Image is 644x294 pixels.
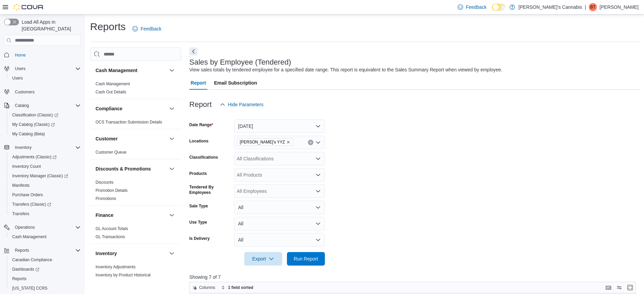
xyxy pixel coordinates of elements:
[315,140,321,145] button: Open list of options
[9,162,81,171] span: Inventory Count
[96,234,125,240] span: GL Transactions
[15,248,29,253] span: Reports
[9,284,50,292] a: [US_STATE] CCRS
[189,274,641,280] p: Showing 7 of 7
[96,105,122,112] h3: Compliance
[315,172,321,178] button: Open list of options
[15,145,32,150] span: Inventory
[96,188,128,193] span: Promotion Details
[590,3,595,11] span: BT
[237,138,293,146] span: MaryJane's YYZ
[214,76,257,90] span: Email Subscription
[466,4,486,10] span: Feedback
[96,67,138,74] h3: Cash Management
[9,74,81,82] span: Users
[189,100,212,109] h3: Report
[191,76,206,90] span: Report
[189,66,502,73] div: View sales totals by tendered employee for a specified date range. This report is equivalent to t...
[1,64,83,73] button: Users
[248,252,278,266] span: Export
[234,119,325,133] button: [DATE]
[189,122,213,128] label: Date Range
[96,150,126,155] span: Customer Queue
[12,122,55,127] span: My Catalog (Classic)
[9,181,32,189] a: Manifests
[90,118,181,129] div: Compliance
[12,276,26,281] span: Reports
[589,3,597,11] div: Bill Tran
[12,211,29,217] span: Transfers
[7,232,83,242] button: Cash Management
[90,20,126,33] h1: Reports
[96,226,128,231] span: GL Account Totals
[189,184,231,195] label: Tendered By Employees
[96,212,113,219] h3: Finance
[492,4,506,11] input: Dark Mode
[219,284,256,292] button: 1 field sorted
[9,74,25,82] a: Users
[96,120,162,125] a: OCS Transaction Submission Details
[7,73,83,83] button: Users
[228,285,253,290] span: 1 field sorted
[308,140,313,145] button: Clear input
[96,165,151,172] h3: Discounts & Promotions
[518,3,582,11] p: [PERSON_NAME]'s Cannabis
[1,246,83,255] button: Reports
[12,234,46,240] span: Cash Management
[294,255,318,262] span: Run Report
[7,181,83,190] button: Manifests
[455,0,489,14] a: Feedback
[12,75,23,81] span: Users
[600,3,639,11] p: [PERSON_NAME]
[12,51,28,59] a: Home
[168,66,176,74] button: Cash Management
[12,246,81,254] span: Reports
[168,105,176,113] button: Compliance
[96,196,116,201] span: Promotions
[12,267,39,272] span: Dashboards
[7,255,83,265] button: Canadian Compliance
[90,178,181,205] div: Discounts & Promotions
[12,223,38,231] button: Operations
[9,153,81,161] span: Adjustments (Classic)
[9,120,58,129] a: My Catalog (Classic)
[12,164,41,169] span: Inventory Count
[1,50,83,60] button: Home
[189,171,207,176] label: Products
[1,143,83,152] button: Inventory
[199,285,215,290] span: Columns
[15,89,35,95] span: Customers
[286,140,290,144] button: Remove MaryJane's YYZ from selection in this group
[168,165,176,173] button: Discounts & Promotions
[12,183,29,188] span: Manifests
[1,101,83,110] button: Catalog
[9,265,81,273] span: Dashboards
[626,284,634,292] button: Enter fullscreen
[9,275,81,283] span: Reports
[7,265,83,274] a: Dashboards
[9,191,81,199] span: Purchase Orders
[12,143,34,152] button: Inventory
[96,234,125,239] a: GL Transactions
[96,150,126,155] a: Customer Queue
[96,280,138,286] span: Inventory Count Details
[96,89,126,95] span: Cash Out Details
[12,173,68,179] span: Inventory Manager (Classic)
[1,223,83,232] button: Operations
[9,153,59,161] a: Adjustments (Classic)
[7,274,83,284] button: Reports
[12,88,81,96] span: Customers
[234,201,325,214] button: All
[12,143,81,152] span: Inventory
[585,3,586,11] p: |
[12,192,43,198] span: Purchase Orders
[12,223,81,231] span: Operations
[96,250,166,257] button: Inventory
[96,180,113,185] a: Discounts
[7,110,83,120] a: Classification (Classic)
[15,52,26,58] span: Home
[9,233,81,241] span: Cash Management
[9,111,81,119] span: Classification (Classic)
[287,252,325,266] button: Run Report
[9,200,81,208] span: Transfers (Classic)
